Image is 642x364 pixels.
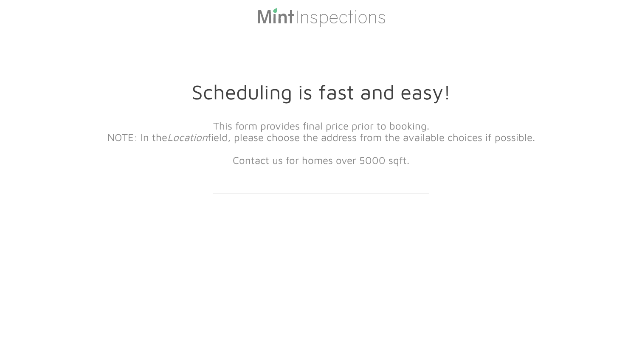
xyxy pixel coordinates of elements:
font: This form provides final price prior to booking. [213,120,429,132]
font: Scheduling is fast and easy! [191,80,451,104]
div: ​ [104,110,538,185]
img: Mint Inspections [256,7,386,27]
font: NOTE: In the field, please choose the address from the available choices if possible. ​Contact us... [107,131,535,166]
em: Location [167,131,208,143]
